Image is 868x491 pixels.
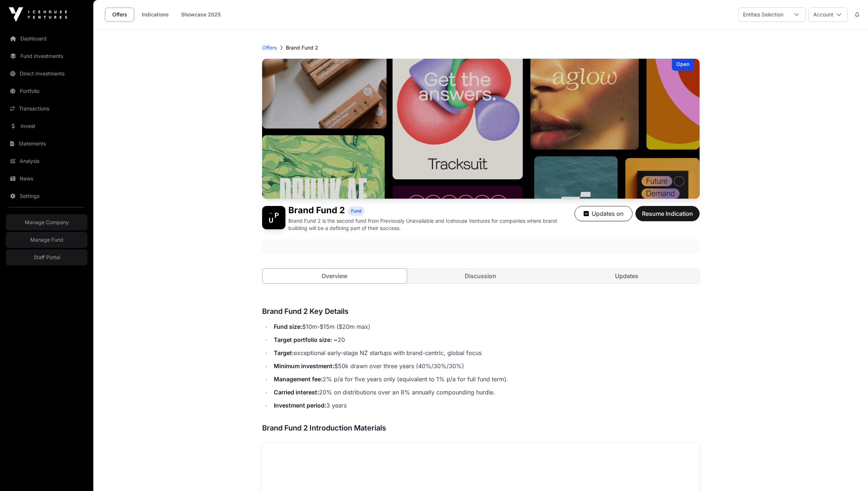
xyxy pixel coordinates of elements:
[274,349,294,356] strong: Target:
[274,375,323,383] strong: Management fee:
[262,59,700,199] img: Brand Fund 2
[635,206,700,221] button: Resume Indication
[288,206,345,216] h1: Brand Fund 2
[105,8,134,22] a: Offers
[262,305,700,317] h3: Brand Fund 2 Key Details
[6,101,87,117] a: Transactions
[272,400,700,410] li: 3 years
[6,171,87,187] a: News
[6,31,87,47] a: Dashboard
[642,209,693,218] span: Resume Indication
[262,422,700,434] h3: Brand Fund 2 Introduction Materials
[6,83,87,99] a: Portfolio
[6,118,87,134] a: Invest
[739,8,788,22] div: Entities Selection
[176,8,225,22] a: Showcase 2025
[272,361,700,371] li: $50k drawn over three years (40%/30%/30%)
[6,48,87,64] a: Fund Investments
[6,136,87,152] a: Statements
[272,322,700,332] li: $10m-$15m ($20m max)
[6,232,87,248] a: Manage Fund
[408,269,553,283] a: Discussion
[137,8,174,22] a: Indications
[274,323,302,330] strong: Fund size:
[6,249,87,265] a: Staff Portal
[6,188,87,204] a: Settings
[272,374,700,384] li: 2% p/a for five years only (equivalent to 1% p/a for full fund term).
[554,269,699,283] a: Updates
[809,7,848,22] button: Account
[6,66,87,82] a: Direct Investments
[9,7,67,22] img: Icehouse Ventures Logo
[274,336,338,343] strong: Target portfolio size: ~
[635,213,700,221] a: Resume Indication
[272,387,700,397] li: 20% on distributions over an 8% annually compounding hurdle.
[672,59,694,71] div: Open
[274,389,319,396] strong: Carried interest:
[274,402,326,409] strong: Investment period:
[272,335,700,345] li: 20
[6,153,87,169] a: Analysis
[274,362,334,370] strong: Minimum investment:
[262,206,285,229] img: Brand Fund 2
[262,269,699,283] nav: Tabs
[288,217,575,232] p: Brand Fund 2 is the second fund from Previously Unavailable and Icehouse Ventures for companies w...
[351,208,361,214] span: Fund
[272,348,700,358] li: exceptional early-stage NZ startups with brand-centric, global focus
[262,268,408,284] a: Overview
[286,44,318,51] p: Brand Fund 2
[6,214,87,230] a: Manage Company
[575,206,632,221] button: Updates on
[262,44,277,51] a: Offers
